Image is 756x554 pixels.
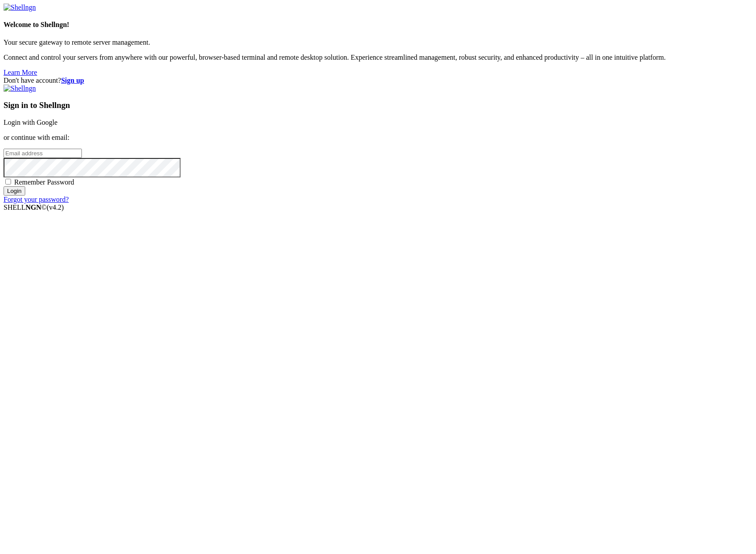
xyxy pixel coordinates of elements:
p: Connect and control your servers from anywhere with our powerful, browser-based terminal and remo... [4,54,752,62]
div: Don't have account? [4,77,752,85]
input: Email address [4,149,82,158]
input: Remember Password [5,179,11,185]
span: 4.2.0 [47,204,64,211]
span: Remember Password [14,178,74,186]
h3: Sign in to Shellngn [4,100,752,110]
img: Shellngn [4,85,36,92]
span: SHELL © [4,204,64,211]
a: Sign up [61,77,84,84]
img: Shellngn [4,4,36,12]
input: Login [4,186,25,196]
b: NGN [26,204,42,211]
p: or continue with email: [4,134,752,142]
a: Forgot your password? [4,196,69,203]
h4: Welcome to Shellngn! [4,21,752,29]
a: Learn More [4,69,37,76]
p: Your secure gateway to remote server management. [4,38,752,46]
a: Login with Google [4,119,58,126]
